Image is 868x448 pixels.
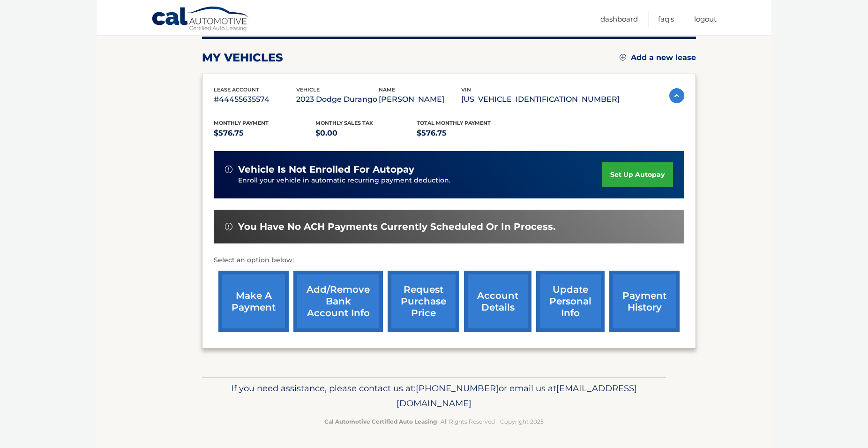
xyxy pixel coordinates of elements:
[296,86,320,93] span: vehicle
[293,271,383,332] a: Add/Remove bank account info
[214,86,259,93] span: lease account
[324,418,437,425] strong: Cal Automotive Certified Auto Leasing
[536,271,605,332] a: update personal info
[218,271,289,332] a: make a payment
[658,11,674,27] a: FAQ's
[315,127,417,140] p: $0.00
[151,6,250,33] a: Cal Automotive
[214,127,315,140] p: $576.75
[464,271,531,332] a: account details
[417,120,491,126] span: Total Monthly Payment
[397,383,637,409] span: [EMAIL_ADDRESS][DOMAIN_NAME]
[609,271,680,332] a: payment history
[620,54,626,61] img: add.svg
[417,127,518,140] p: $576.75
[238,175,602,186] p: Enroll your vehicle in automatic recurring payment deduction.
[379,86,395,93] span: name
[208,381,660,411] p: If you need assistance, please contact us at: or email us at
[214,93,296,106] p: #44455635574
[461,86,471,93] span: vin
[214,255,684,266] p: Select an option below:
[238,221,555,233] span: You have no ACH payments currently scheduled or in process.
[669,88,684,103] img: accordion-active.svg
[602,162,673,187] a: set up autopay
[388,271,459,332] a: request purchase price
[238,164,414,175] span: vehicle is not enrolled for autopay
[600,11,638,27] a: Dashboard
[208,417,660,426] p: - All Rights Reserved - Copyright 2025
[461,93,620,106] p: [US_VEHICLE_IDENTIFICATION_NUMBER]
[694,11,717,27] a: Logout
[416,383,499,394] span: [PHONE_NUMBER]
[225,223,232,230] img: alert-white.svg
[225,166,232,173] img: alert-white.svg
[315,120,373,126] span: Monthly sales Tax
[296,93,379,106] p: 2023 Dodge Durango
[379,93,461,106] p: [PERSON_NAME]
[620,53,696,62] a: Add a new lease
[214,120,269,126] span: Monthly Payment
[202,51,283,65] h2: my vehicles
